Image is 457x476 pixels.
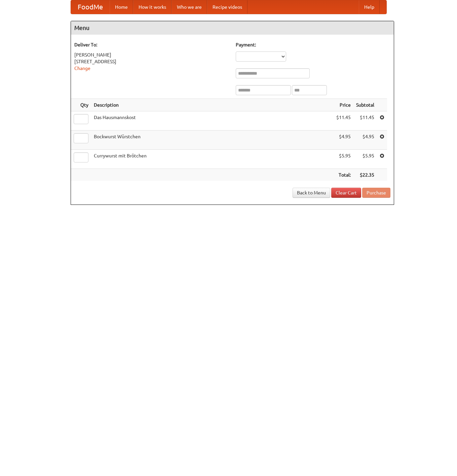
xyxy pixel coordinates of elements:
[71,21,394,35] h4: Menu
[110,0,133,14] a: Home
[353,169,377,181] th: $22.35
[362,188,390,198] button: Purchase
[353,131,377,150] td: $4.95
[334,131,353,150] td: $4.95
[334,150,353,169] td: $5.95
[334,169,353,181] th: Total:
[359,0,380,14] a: Help
[91,99,334,111] th: Description
[334,111,353,131] td: $11.45
[236,41,390,48] h5: Payment:
[293,188,330,198] a: Back to Menu
[74,51,229,58] div: [PERSON_NAME]
[91,111,334,131] td: Das Hausmannskost
[74,58,229,65] div: [STREET_ADDRESS]
[172,0,207,14] a: Who we are
[334,99,353,111] th: Price
[207,0,247,14] a: Recipe videos
[71,0,110,14] a: FoodMe
[91,150,334,169] td: Currywurst mit Brötchen
[91,131,334,150] td: Bockwurst Würstchen
[353,99,377,111] th: Subtotal
[331,188,361,198] a: Clear Cart
[74,41,229,48] h5: Deliver To:
[133,0,172,14] a: How it works
[353,111,377,131] td: $11.45
[74,66,90,71] a: Change
[71,99,91,111] th: Qty
[353,150,377,169] td: $5.95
